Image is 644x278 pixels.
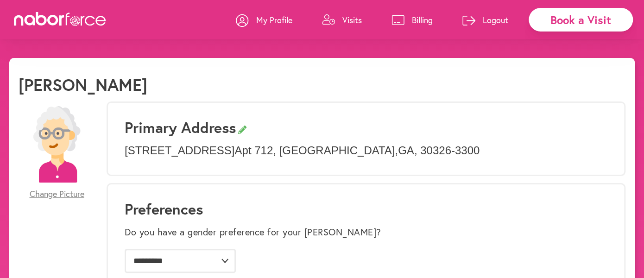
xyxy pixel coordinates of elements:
h3: Primary Address [125,119,607,136]
a: My Profile [236,6,292,34]
a: Logout [462,6,508,34]
h1: [PERSON_NAME] [19,75,147,95]
p: [STREET_ADDRESS] Apt 712 , [GEOGRAPHIC_DATA] , GA , 30326-3300 [125,144,607,158]
a: Billing [391,6,433,34]
a: Visits [322,6,362,34]
p: Logout [483,14,508,25]
div: Book a Visit [529,8,633,32]
p: Billing [412,14,433,25]
span: Change Picture [30,189,84,199]
p: Visits [342,14,362,25]
img: efc20bcf08b0dac87679abea64c1faab.png [19,106,95,183]
label: Do you have a gender preference for your [PERSON_NAME]? [125,227,381,238]
h1: Preferences [125,200,607,218]
p: My Profile [256,14,292,25]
